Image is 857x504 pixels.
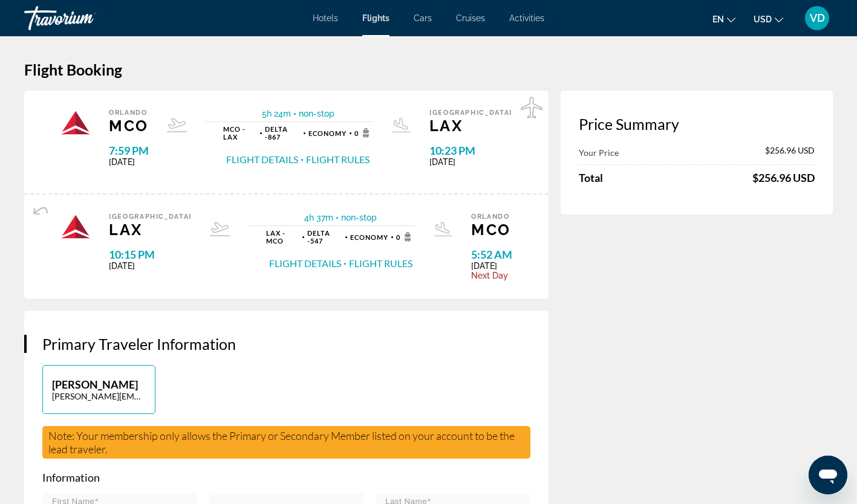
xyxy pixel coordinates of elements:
span: Note: Your membership only allows the Primary or Secondary Member listed on your account to be th... [48,429,515,456]
span: 0 [354,128,373,138]
span: 867 [265,125,301,141]
span: [GEOGRAPHIC_DATA] [429,109,512,117]
span: non-stop [341,213,377,222]
button: [PERSON_NAME][PERSON_NAME][EMAIL_ADDRESS][DOMAIN_NAME] [42,365,155,414]
span: 5:52 AM [471,248,512,261]
a: Cars [414,13,432,23]
button: Change currency [754,10,783,28]
span: MCO [109,117,149,135]
span: MCO [471,221,512,239]
span: [DATE] [429,157,512,167]
span: MCO - LAX [223,125,257,141]
span: Orlando [471,213,512,221]
p: Information [42,471,530,484]
span: Next Day [471,271,512,280]
span: en [712,15,724,24]
button: Flight Rules [306,153,370,166]
span: Total [579,171,603,184]
span: $256.96 USD [765,145,815,158]
button: Flight Details [226,153,298,166]
span: [DATE] [109,157,149,167]
span: 5h 24m [262,109,291,118]
span: 10:15 PM [109,248,192,261]
a: Hotels [313,13,338,23]
span: 7:59 PM [109,144,149,157]
span: LAX [429,117,512,135]
button: Flight Details [269,257,341,270]
span: LAX [109,221,192,239]
span: non-stop [299,109,334,118]
span: Orlando [109,109,149,117]
a: Activities [509,13,544,23]
span: LAX - MCO [266,229,299,245]
span: 10:23 PM [429,144,512,157]
span: [DATE] [109,261,192,271]
span: [DATE] [471,261,512,271]
span: VD [810,12,825,24]
a: Flights [362,13,389,23]
button: Change language [712,10,735,28]
div: $256.96 USD [752,171,815,184]
h1: Flight Booking [24,60,833,79]
p: [PERSON_NAME][EMAIL_ADDRESS][DOMAIN_NAME] [52,391,146,401]
button: Flight Rules [349,257,412,270]
p: [PERSON_NAME] [52,378,146,391]
a: Cruises [456,13,485,23]
span: Delta - [265,125,288,141]
a: Travorium [24,2,145,34]
span: Economy [308,129,347,137]
span: Economy [350,233,389,241]
button: User Menu [801,5,833,31]
span: [GEOGRAPHIC_DATA] [109,213,192,221]
span: USD [754,15,772,24]
span: Primary Traveler Information [42,335,236,353]
span: 547 [307,229,342,245]
iframe: Button to launch messaging window [809,456,847,494]
span: Your Price [579,147,619,158]
span: Delta - [307,229,331,245]
h3: Price Summary [579,115,815,133]
span: 0 [396,232,415,242]
span: 4h 37m [304,213,333,222]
